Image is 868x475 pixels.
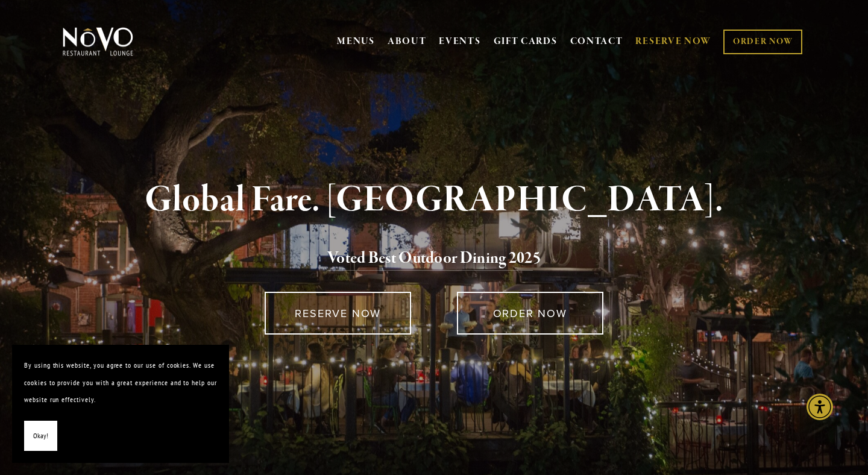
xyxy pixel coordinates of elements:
img: Novo Restaurant &amp; Lounge [60,27,136,57]
div: Accessibility Menu [807,394,833,420]
a: GIFT CARDS [494,30,558,53]
p: By using this website, you agree to our use of cookies. We use cookies to provide you with a grea... [24,357,217,409]
a: ORDER NOW [457,292,603,335]
a: EVENTS [439,36,480,48]
a: ORDER NOW [723,30,802,54]
button: Okay! [24,421,57,451]
a: MENUS [337,36,375,48]
span: Okay! [33,427,48,445]
a: RESERVE NOW [635,30,711,53]
a: CONTACT [570,30,623,53]
a: Voted Best Outdoor Dining 202 [327,248,533,271]
section: Cookie banner [12,345,229,463]
h2: 5 [83,246,785,271]
strong: Global Fare. [GEOGRAPHIC_DATA]. [145,177,723,223]
a: ABOUT [388,36,427,48]
a: RESERVE NOW [265,292,411,335]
